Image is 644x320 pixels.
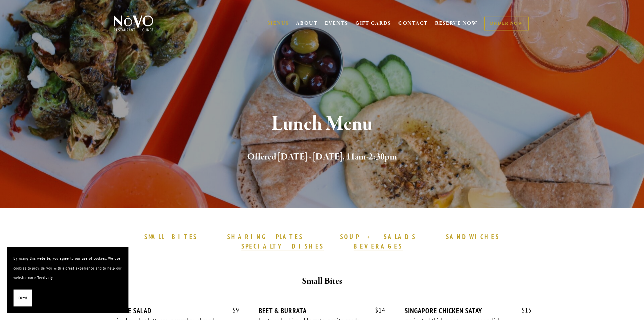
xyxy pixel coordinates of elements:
[355,17,391,30] a: GIFT CARDS
[113,306,239,315] div: HOUSE SALAD
[340,233,416,241] strong: SOUP + SALADS
[446,233,500,241] strong: SANDWICHES
[125,150,519,164] h2: Offered [DATE] - [DATE], 11am-2:30pm
[515,306,532,314] span: 15
[14,254,122,283] p: By using this website, you agree to our use of cookies. We use cookies to provide you with a grea...
[7,247,128,313] section: Cookie banner
[113,15,155,32] img: Novo Restaurant &amp; Lounge
[405,306,531,315] div: SINGAPORE CHICKEN SATAY
[233,306,236,314] span: $
[522,306,525,314] span: $
[354,242,403,250] strong: BEVERAGES
[325,20,348,27] a: EVENTS
[241,242,324,250] strong: SPECIALTY DISHES
[227,233,303,241] a: SHARING PLATES
[368,306,385,314] span: 14
[227,233,303,241] strong: SHARING PLATES
[484,17,528,30] a: ORDER NOW
[354,242,403,251] a: BEVERAGES
[398,17,428,30] a: CONTACT
[144,233,197,241] strong: SMALL BITES
[14,290,32,307] button: Okay!
[435,17,478,30] a: RESERVE NOW
[226,306,239,314] span: 9
[268,20,289,27] a: MENUS
[241,242,324,251] a: SPECIALTY DISHES
[302,275,342,287] strong: Small Bites
[125,113,519,135] h1: Lunch Menu
[375,306,379,314] span: $
[19,293,27,303] span: Okay!
[259,306,385,315] div: BEET & BURRATA
[340,233,416,241] a: SOUP + SALADS
[296,20,318,27] a: ABOUT
[144,233,197,241] a: SMALL BITES
[446,233,500,241] a: SANDWICHES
